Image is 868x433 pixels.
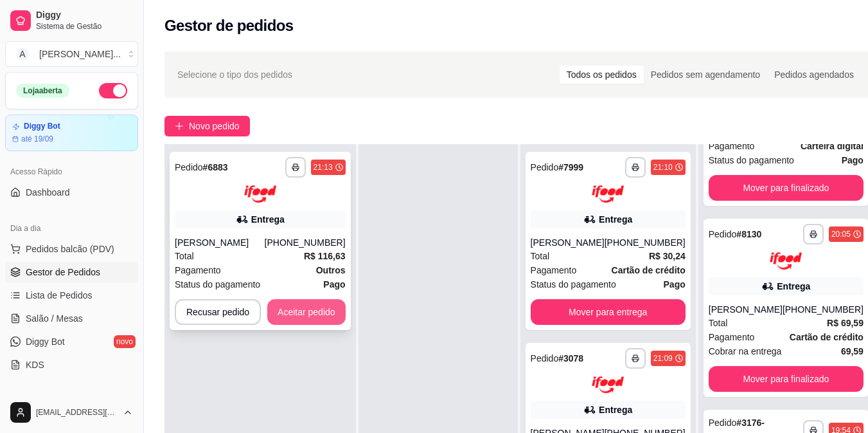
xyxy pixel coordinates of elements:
span: Pagamento [531,263,577,277]
div: [PHONE_NUMBER] [265,236,346,249]
span: [EMAIL_ADDRESS][DOMAIN_NAME] [36,407,118,418]
div: Pedidos sem agendamento [644,66,767,84]
a: KDS [5,355,138,375]
span: Novo pedido [189,119,240,133]
button: Select a team [5,41,138,67]
strong: # 7999 [558,162,583,172]
span: Sistema de Gestão [36,21,133,32]
article: Diggy Bot [24,122,60,131]
div: Loja aberta [16,84,69,98]
strong: Cartão de crédito [790,332,864,342]
span: Pedido [175,162,203,172]
div: 21:10 [653,162,673,172]
span: Pagamento [175,263,221,277]
span: Pedido [531,353,559,364]
span: plus [175,122,184,131]
strong: Pago [842,155,864,165]
div: Todos os pedidos [560,66,644,84]
div: 21:09 [653,353,673,364]
div: Dia a dia [5,218,138,239]
div: 20:05 [831,229,851,239]
img: ifood [770,252,802,270]
div: Entrega [599,213,632,226]
strong: Cartão de crédito [612,265,686,275]
strong: Outros [316,265,346,275]
button: Mover para finalizado [709,175,864,201]
strong: Pago [323,279,345,290]
span: Status do pagamento [531,277,616,291]
h2: Gestor de pedidos [164,15,294,36]
div: Entrega [777,280,810,293]
span: KDS [26,358,44,371]
a: Lista de Pedidos [5,285,138,306]
span: Total [709,316,728,330]
strong: 69,59 [841,346,864,356]
button: Aceitar pedido [267,299,346,325]
div: Entrega [251,213,285,226]
img: ifood [592,376,624,394]
div: [PERSON_NAME] ... [39,48,121,60]
span: Pedido [531,162,559,172]
a: DiggySistema de Gestão [5,5,138,36]
div: [PHONE_NUMBER] [783,303,864,316]
button: Recusar pedido [175,299,261,325]
span: Gestor de Pedidos [26,266,100,279]
span: Pagamento [709,139,755,153]
a: Diggy Botaté 19/09 [5,115,138,151]
span: Total [531,249,550,263]
strong: # 8130 [736,229,761,239]
div: Acesso Rápido [5,161,138,182]
span: Diggy [36,10,133,21]
button: Mover para entrega [531,299,686,325]
span: Status do pagamento [175,277,260,291]
span: Pagamento [709,330,755,344]
strong: # 6883 [203,162,228,172]
strong: R$ 69,59 [827,318,864,328]
img: ifood [244,185,276,203]
span: Pedido [709,229,737,239]
span: Dashboard [26,186,70,199]
span: Cobrar na entrega [709,344,782,358]
div: Catálogo [5,391,138,411]
span: Salão / Mesas [26,312,83,325]
span: Lista de Pedidos [26,289,93,302]
span: A [16,48,29,60]
span: Pedido [709,418,737,428]
strong: # 3078 [558,353,583,364]
img: ifood [592,185,624,203]
div: Entrega [599,403,632,416]
button: Alterar Status [99,83,127,98]
a: Diggy Botnovo [5,331,138,352]
span: Selecione o tipo dos pedidos [177,68,292,82]
button: Mover para finalizado [709,366,864,392]
span: Diggy Bot [26,335,65,348]
strong: R$ 116,63 [304,251,346,261]
div: Pedidos agendados [767,66,861,84]
strong: Pago [664,279,686,290]
article: até 19/09 [21,134,53,144]
button: [EMAIL_ADDRESS][DOMAIN_NAME] [5,397,138,428]
div: [PERSON_NAME] [709,303,783,316]
div: [PERSON_NAME] [175,236,265,249]
div: 21:13 [314,162,333,172]
span: Total [175,249,194,263]
a: Dashboard [5,182,138,203]
span: Pedidos balcão (PDV) [26,243,114,255]
strong: R$ 30,24 [649,251,686,261]
div: [PHONE_NUMBER] [605,236,686,249]
a: Gestor de Pedidos [5,262,138,282]
a: Salão / Mesas [5,308,138,329]
div: [PERSON_NAME] [531,236,605,249]
span: Status do pagamento [709,153,794,167]
strong: Carteira digital [801,141,864,151]
button: Pedidos balcão (PDV) [5,239,138,259]
button: Novo pedido [164,116,250,136]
